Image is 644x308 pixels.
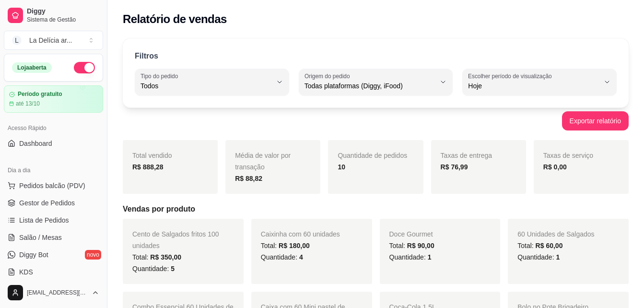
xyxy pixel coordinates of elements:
span: Diggy Bot [19,250,48,260]
a: Diggy Botnovo [4,247,103,262]
p: Filtros [135,50,158,62]
a: Salão / Mesas [4,230,103,245]
span: R$ 60,00 [536,242,563,249]
span: Pedidos balcão (PDV) [19,181,85,190]
span: Caixinha com 60 unidades [261,230,340,238]
button: [EMAIL_ADDRESS][DOMAIN_NAME] [4,281,103,304]
article: Período gratuito [18,91,62,98]
span: Taxas de entrega [441,152,492,159]
span: Doce Gourmet [389,230,433,238]
button: Select a team [4,31,103,50]
button: Tipo do pedidoTodos [135,69,289,95]
span: [EMAIL_ADDRESS][DOMAIN_NAME] [27,289,88,296]
button: Escolher período de visualizaçãoHoje [462,69,617,95]
span: R$ 90,00 [407,242,434,249]
h2: Relatório de vendas [123,12,227,27]
div: Dia a dia [4,163,103,178]
span: Salão / Mesas [19,233,62,242]
span: Gestor de Pedidos [19,198,75,208]
span: Quantidade: [517,253,560,261]
label: Escolher período de visualização [468,72,555,80]
span: 4 [299,253,303,261]
span: Total vendido [132,152,172,159]
span: Quantidade: [132,265,175,272]
div: Loja aberta [12,62,52,73]
span: Quantidade: [389,253,432,261]
span: Total: [517,242,562,249]
button: Pedidos balcão (PDV) [4,178,103,193]
div: Acesso Rápido [4,120,103,136]
a: KDS [4,264,103,280]
button: Alterar Status [74,62,95,73]
a: Gestor de Pedidos [4,195,103,211]
span: Lista de Pedidos [19,215,69,225]
span: Total: [132,253,181,261]
h5: Vendas por produto [123,203,629,215]
span: 60 Unidades de Salgados [517,230,594,238]
strong: 10 [338,163,345,171]
span: Sistema de Gestão [27,16,99,24]
span: Todos [141,81,272,91]
a: Período gratuitoaté 13/10 [4,85,103,113]
a: Lista de Pedidos [4,213,103,228]
strong: R$ 88,82 [235,175,262,182]
strong: R$ 76,99 [441,163,468,171]
strong: R$ 888,28 [132,163,164,171]
span: Total: [389,242,434,249]
span: R$ 180,00 [279,242,310,249]
label: Origem do pedido [304,72,353,80]
strong: R$ 0,00 [543,163,567,171]
span: Quantidade de pedidos [338,152,407,159]
a: DiggySistema de Gestão [4,4,103,27]
span: Quantidade: [261,253,303,261]
a: Dashboard [4,136,103,151]
span: 1 [428,253,432,261]
button: Exportar relatório [562,111,629,130]
span: Média de valor por transação [235,152,291,171]
span: Taxas de serviço [543,152,593,159]
span: Hoje [468,81,599,91]
span: 5 [171,265,175,272]
span: Total: [261,242,310,249]
article: até 13/10 [16,100,40,107]
label: Tipo do pedido [141,72,181,80]
span: Diggy [27,7,99,16]
span: L [12,36,22,45]
button: Origem do pedidoTodas plataformas (Diggy, iFood) [299,69,453,95]
span: Todas plataformas (Diggy, iFood) [304,81,436,91]
span: Dashboard [19,139,52,148]
div: La Delícia ar ... [29,36,72,45]
span: 1 [556,253,560,261]
span: R$ 350,00 [150,253,181,261]
span: Cento de Salgados fritos 100 unidades [132,230,219,249]
span: KDS [19,267,33,277]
